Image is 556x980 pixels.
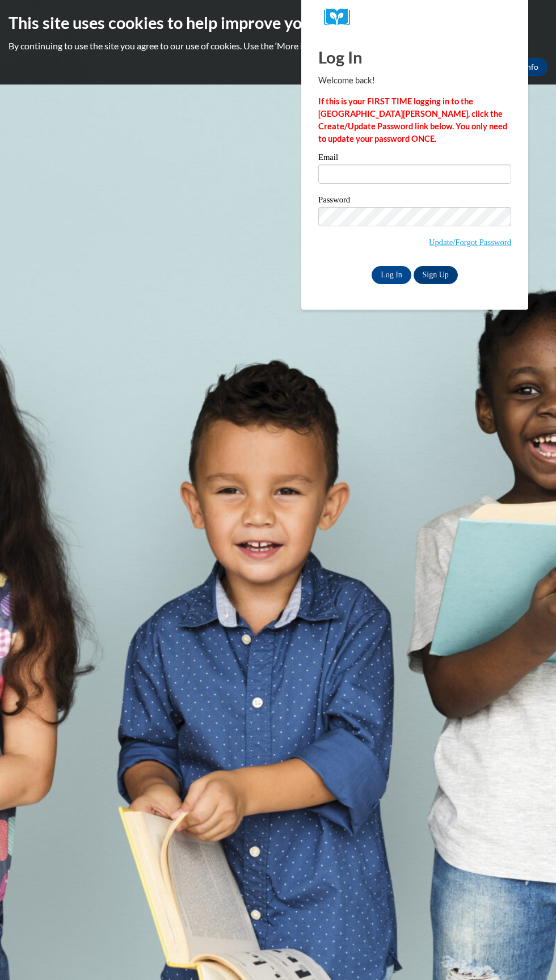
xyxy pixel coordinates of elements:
a: Sign Up [414,266,458,284]
strong: If this is your FIRST TIME logging in to the [GEOGRAPHIC_DATA][PERSON_NAME], click the Create/Upd... [318,96,507,143]
img: Logo brand [324,9,358,26]
a: Update/Forgot Password [429,238,511,247]
input: Log In [372,266,411,284]
h1: Log In [318,45,511,69]
a: COX Campus [324,9,506,26]
p: Welcome back! [318,74,511,87]
label: Password [318,196,511,207]
h2: This site uses cookies to help improve your learning experience. [9,11,547,34]
label: Email [318,153,511,164]
p: By continuing to use the site you agree to our use of cookies. Use the ‘More info’ button to read... [9,40,547,52]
